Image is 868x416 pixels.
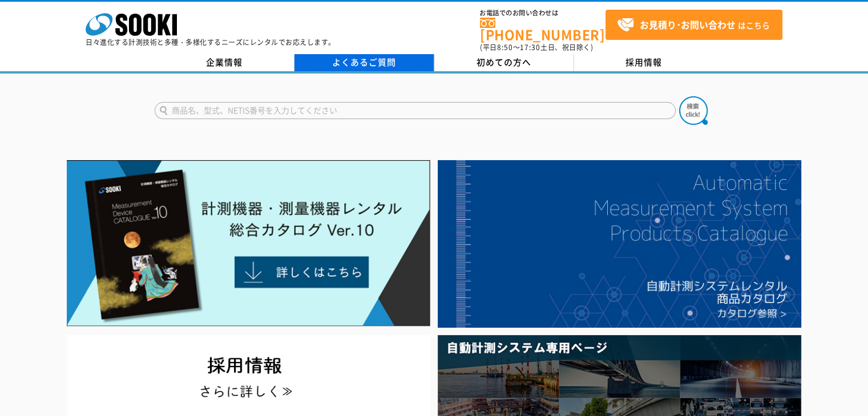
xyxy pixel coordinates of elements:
[155,102,676,119] input: 商品名、型式、NETIS番号を入力してください
[617,17,770,34] span: はこちら
[438,160,801,328] img: 自動計測システムカタログ
[497,42,513,52] span: 8:50
[294,54,434,71] a: よくあるご質問
[574,54,714,71] a: 採用情報
[480,42,593,52] span: (平日 ～ 土日、祝日除く)
[477,56,531,68] span: 初めての方へ
[640,18,736,31] strong: お見積り･お問い合わせ
[155,54,294,71] a: 企業情報
[679,96,708,125] img: btn_search.png
[86,39,336,46] p: 日々進化する計測技術と多種・多様化するニーズにレンタルでお応えします。
[605,10,782,40] a: お見積り･お問い合わせはこちら
[434,54,574,71] a: 初めての方へ
[520,42,540,52] span: 17:30
[67,160,430,327] img: Catalog Ver10
[480,10,605,17] span: お電話でのお問い合わせは
[480,18,605,41] a: [PHONE_NUMBER]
